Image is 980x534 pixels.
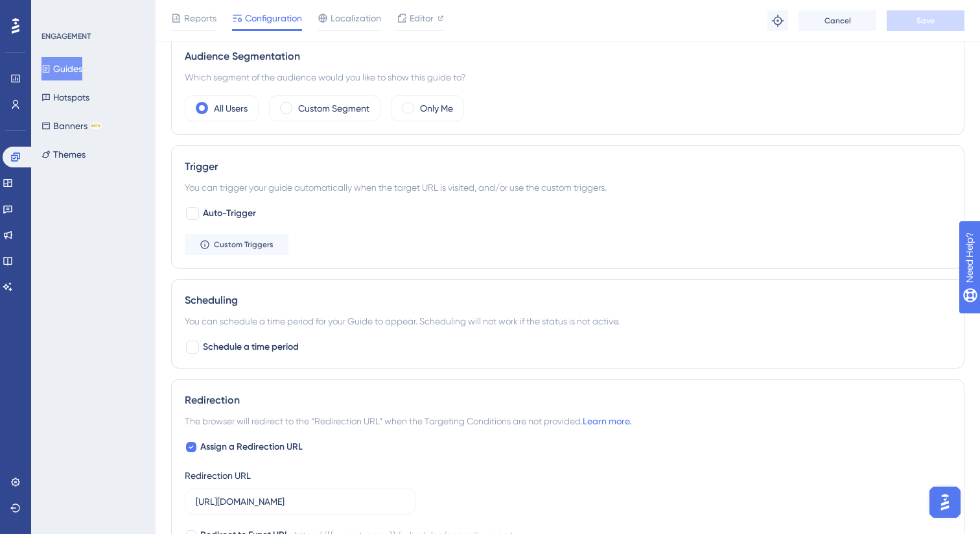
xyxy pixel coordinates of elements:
[420,101,453,116] label: Only Me
[41,86,89,109] button: Hotspots
[185,393,951,408] div: Redirection
[298,101,369,116] label: Custom Segment
[185,293,951,308] div: Scheduling
[185,159,951,175] div: Trigger
[916,16,935,26] span: Save
[926,483,964,522] iframe: UserGuiding AI Assistant Launcher
[30,3,81,19] span: Need Help?
[200,439,303,455] span: Assign a Redirection URL
[196,494,404,509] input: https://www.example.com/
[185,180,951,195] div: You can trigger your guide automatically when the target URL is visited, and/or use the custom tr...
[41,31,91,42] div: ENGAGEMENT
[185,468,251,483] div: Redirection URL
[185,413,631,429] span: The browser will redirect to the “Redirection URL” when the Targeting Conditions are not provided.
[410,10,434,26] span: Editor
[799,10,876,31] button: Cancel
[185,234,288,255] button: Custom Triggers
[331,10,381,26] span: Localization
[41,114,102,138] button: BannersBETA
[41,57,82,80] button: Guides
[245,10,302,26] span: Configuration
[824,16,851,26] span: Cancel
[90,123,102,129] div: BETA
[203,339,299,355] span: Schedule a time period
[214,101,248,116] label: All Users
[583,416,631,426] a: Learn more.
[185,69,951,85] div: Which segment of the audience would you like to show this guide to?
[887,10,964,31] button: Save
[41,143,86,166] button: Themes
[185,313,951,329] div: You can schedule a time period for your Guide to appear. Scheduling will not work if the status i...
[203,206,256,221] span: Auto-Trigger
[184,10,216,26] span: Reports
[214,239,274,250] span: Custom Triggers
[185,49,951,64] div: Audience Segmentation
